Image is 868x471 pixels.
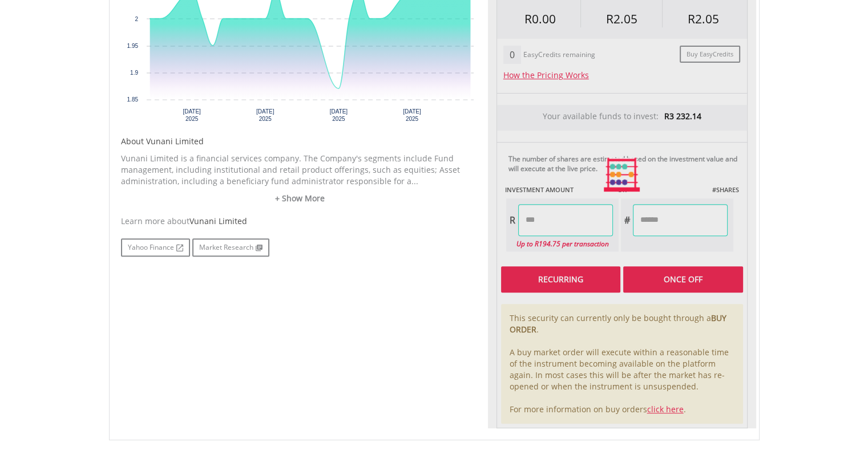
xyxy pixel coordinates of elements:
text: 1.9 [130,70,138,76]
div: Learn more about [121,216,479,227]
text: [DATE] 2025 [329,108,348,122]
span: Vunani Limited [189,216,247,226]
text: [DATE] 2025 [256,108,274,122]
text: 1.85 [127,96,138,103]
a: + Show More [121,193,479,204]
text: 2 [135,16,138,22]
text: [DATE] 2025 [403,108,421,122]
p: Vunani Limited is a financial services company. The Company's segments include Fund management, i... [121,153,479,187]
a: Market Research [192,238,269,257]
a: Yahoo Finance [121,238,190,257]
text: 1.95 [127,43,138,49]
text: [DATE] 2025 [183,108,201,122]
h5: About Vunani Limited [121,136,479,147]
